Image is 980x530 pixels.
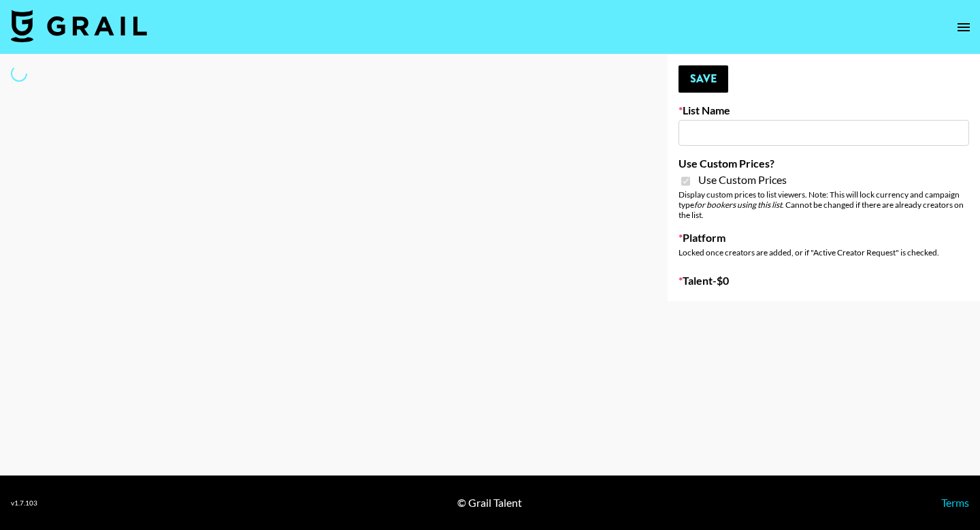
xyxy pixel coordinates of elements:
label: Talent - $ 0 [679,274,969,287]
div: Locked once creators are added, or if "Active Creator Request" is checked. [679,247,969,258]
label: Platform [679,231,969,245]
div: Display custom prices to list viewers. Note: This will lock currency and campaign type . Cannot b... [679,189,969,220]
img: Grail Talent [11,10,147,42]
a: Terms [941,496,969,509]
button: Save [679,65,728,93]
div: © Grail Talent [457,496,522,510]
div: v 1.7.103 [11,499,37,508]
em: for bookers using this list [694,200,782,210]
span: Use Custom Prices [698,173,787,187]
label: List Name [679,104,969,117]
label: Use Custom Prices? [679,157,969,170]
button: open drawer [950,14,977,41]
